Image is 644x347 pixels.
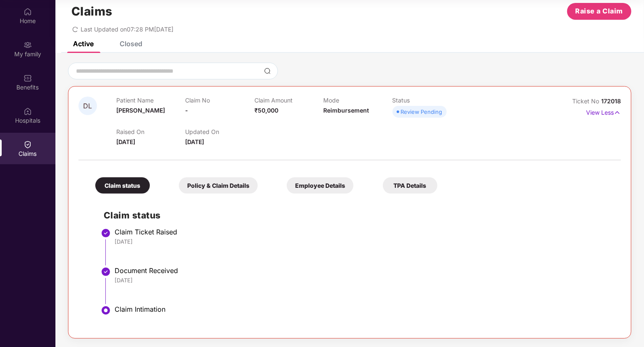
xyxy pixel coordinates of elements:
p: Claim No [185,97,254,104]
h2: Claim status [104,208,613,222]
span: [DATE] [116,138,135,145]
span: [DATE] [185,138,204,145]
div: Claim status [95,177,150,194]
p: Claim Amount [254,97,323,104]
img: svg+xml;base64,PHN2ZyBpZD0iQmVuZWZpdHMiIHhtbG5zPSJodHRwOi8vd3d3LnczLm9yZy8yMDAwL3N2ZyIgd2lkdGg9Ij... [24,74,32,82]
span: Reimbursement [323,107,369,114]
div: TPA Details [383,177,437,194]
button: Raise a Claim [567,3,631,20]
div: Employee Details [287,177,353,194]
img: svg+xml;base64,PHN2ZyBpZD0iSG9zcGl0YWxzIiB4bWxucz0iaHR0cDovL3d3dy53My5vcmcvMjAwMC9zdmciIHdpZHRoPS... [24,107,32,116]
img: svg+xml;base64,PHN2ZyBpZD0iSG9tZSIgeG1sbnM9Imh0dHA6Ly93d3cudzMub3JnLzIwMDAvc3ZnIiB3aWR0aD0iMjAiIG... [24,8,32,16]
img: svg+xml;base64,PHN2ZyB3aWR0aD0iMjAiIGhlaWdodD0iMjAiIHZpZXdCb3g9IjAgMCAyMCAyMCIgZmlsbD0ibm9uZSIgeG... [24,41,32,49]
img: svg+xml;base64,PHN2ZyBpZD0iU3RlcC1Eb25lLTMyeDMyIiB4bWxucz0iaHR0cDovL3d3dy53My5vcmcvMjAwMC9zdmciIH... [101,228,111,238]
p: Raised On [116,128,185,135]
div: Closed [120,39,142,48]
p: Mode [323,97,392,104]
img: svg+xml;base64,PHN2ZyB4bWxucz0iaHR0cDovL3d3dy53My5vcmcvMjAwMC9zdmciIHdpZHRoPSIxNyIgaGVpZ2h0PSIxNy... [614,108,621,117]
img: svg+xml;base64,PHN2ZyBpZD0iU3RlcC1Eb25lLTMyeDMyIiB4bWxucz0iaHR0cDovL3d3dy53My5vcmcvMjAwMC9zdmciIH... [101,267,111,277]
div: [DATE] [115,238,613,245]
h1: Claims [71,4,113,18]
div: Active [73,39,94,48]
span: redo [72,26,78,33]
div: Review Pending [401,108,442,116]
span: [PERSON_NAME] [116,107,165,114]
div: Claim Ticket Raised [115,228,613,236]
p: Status [393,97,461,104]
p: View Less [586,106,621,117]
img: svg+xml;base64,PHN2ZyBpZD0iU2VhcmNoLTMyeDMyIiB4bWxucz0iaHR0cDovL3d3dy53My5vcmcvMjAwMC9zdmciIHdpZH... [264,68,271,74]
p: Patient Name [116,97,185,104]
span: 172018 [601,97,621,105]
div: [DATE] [115,276,613,284]
img: svg+xml;base64,PHN2ZyBpZD0iQ2xhaW0iIHhtbG5zPSJodHRwOi8vd3d3LnczLm9yZy8yMDAwL3N2ZyIgd2lkdGg9IjIwIi... [24,140,32,149]
span: - [185,107,188,114]
img: svg+xml;base64,PHN2ZyBpZD0iU3RlcC1BY3RpdmUtMzJ4MzIiIHhtbG5zPSJodHRwOi8vd3d3LnczLm9yZy8yMDAwL3N2Zy... [101,305,111,315]
div: Claim Intimation [115,305,613,313]
div: Policy & Claim Details [179,177,258,194]
span: Last Updated on 07:28 PM[DATE] [81,26,173,33]
span: Ticket No [572,97,601,105]
p: Updated On [185,128,254,135]
span: ₹50,000 [254,107,278,114]
span: DL [84,103,92,110]
span: Raise a Claim [576,6,623,16]
div: Document Received [115,266,613,275]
